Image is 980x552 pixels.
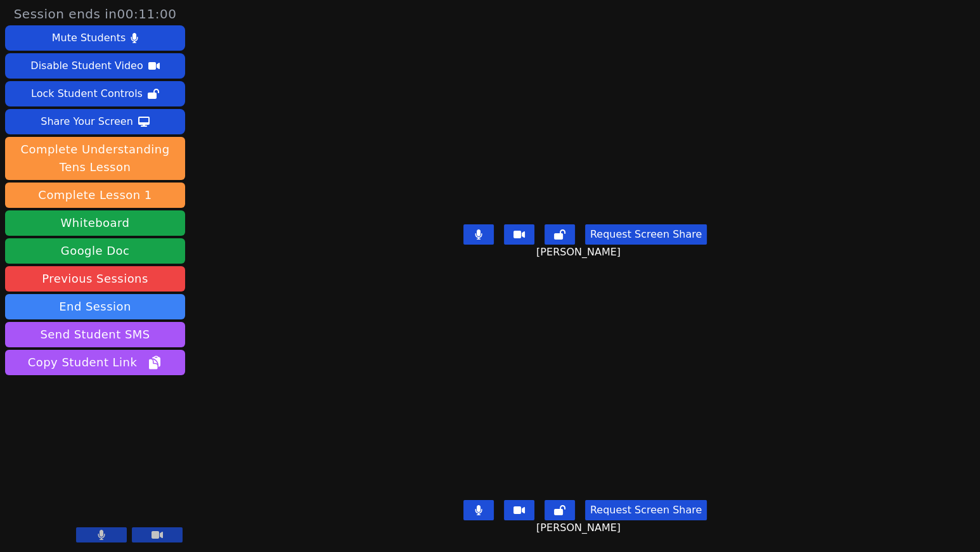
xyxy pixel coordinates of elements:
div: Lock Student Controls [31,84,143,104]
button: Copy Student Link [5,350,185,375]
a: Previous Sessions [5,266,185,292]
time: 00:11:00 [117,6,177,22]
div: Share Your Screen [41,112,133,132]
button: Share Your Screen [5,109,185,134]
button: Whiteboard [5,210,185,236]
button: End Session [5,294,185,319]
button: Request Screen Share [585,224,707,245]
span: [PERSON_NAME] [536,245,624,260]
button: Complete Lesson 1 [5,183,185,208]
span: [PERSON_NAME] [536,520,624,536]
button: Mute Students [5,25,185,51]
a: Google Doc [5,238,185,264]
span: Copy Student Link [28,354,162,371]
span: Session ends in [14,5,177,23]
button: Disable Student Video [5,53,185,79]
button: Complete Understanding Tens Lesson [5,137,185,180]
button: Lock Student Controls [5,81,185,106]
button: Request Screen Share [585,500,707,520]
div: Mute Students [52,28,126,48]
button: Send Student SMS [5,322,185,347]
div: Disable Student Video [30,56,143,76]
